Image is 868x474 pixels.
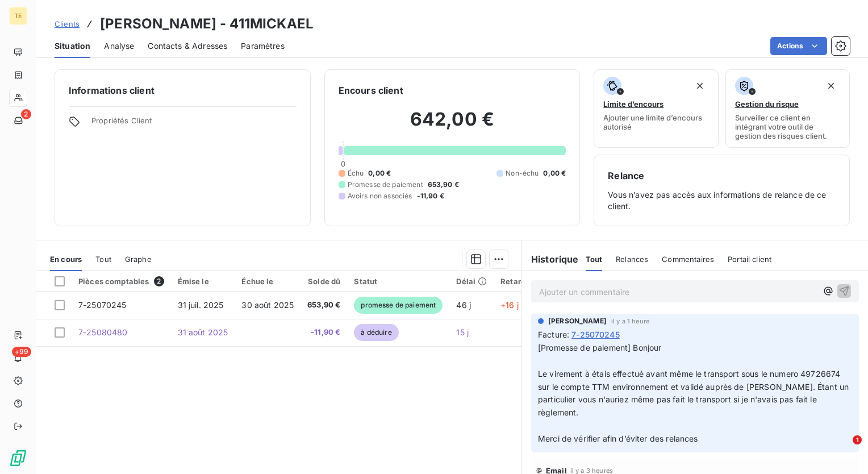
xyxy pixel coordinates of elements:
span: 15 j [456,327,469,337]
div: Délai [456,277,487,286]
h2: 642,00 € [339,108,566,142]
span: 7-25070245 [78,300,127,310]
div: TE [9,7,27,25]
span: Tout [95,255,111,264]
h3: [PERSON_NAME] - 411MICKAEL [100,14,314,34]
img: Logo LeanPay [9,449,27,467]
span: 1 [853,435,862,444]
span: 7-25070245 [571,329,620,340]
span: Situation [55,40,90,52]
span: -11,90 € [417,191,444,201]
span: Facture : [538,329,569,340]
span: Contacts & Adresses [148,40,227,52]
span: Portail client [728,255,771,264]
span: Tout [586,255,603,264]
span: Échu [348,168,364,178]
button: Actions [770,37,827,55]
span: à déduire [354,324,398,341]
span: Gestion du risque [735,99,799,109]
div: Solde dû [307,277,340,286]
span: Avoirs non associés [348,191,412,201]
span: 46 j [456,300,471,310]
span: il y a 1 heure [611,318,649,325]
span: 31 juil. 2025 [178,300,224,310]
span: +16 j [500,300,519,310]
span: Limite d’encours [603,99,663,109]
span: [PERSON_NAME] [548,316,607,326]
span: [Promesse de paiement] Bonjour Le virement à étais effectué avant même le transport sous le numer... [538,343,851,443]
span: Paramètres [241,40,285,52]
span: 0,00 € [543,168,566,178]
span: Promesse de paiement [348,180,423,190]
span: 653,90 € [428,180,459,190]
div: Pièces comptables [78,276,164,286]
span: 2 [154,276,164,286]
span: En cours [50,255,82,264]
span: Commentaires [662,255,714,264]
span: 653,90 € [307,300,340,311]
span: Non-échu [506,168,539,178]
span: 0,00 € [368,168,391,178]
span: Graphe [125,255,152,264]
h6: Historique [522,252,579,266]
span: -11,90 € [307,327,340,338]
button: Limite d’encoursAjouter une limite d’encours autorisé [594,69,718,148]
span: 0 [341,159,345,168]
span: +99 [12,347,31,357]
h6: Informations client [69,84,297,97]
span: promesse de paiement [354,297,443,314]
div: Statut [354,277,443,286]
a: Clients [55,18,80,30]
span: Relances [616,255,648,264]
span: 30 août 2025 [241,300,294,310]
span: 31 août 2025 [178,327,228,337]
span: Clients [55,19,80,28]
div: Échue le [241,277,294,286]
div: Retard [500,277,537,286]
span: Surveiller ce client en intégrant votre outil de gestion des risques client. [735,113,840,140]
h6: Relance [608,169,836,182]
span: Propriétés Client [91,116,297,132]
span: Ajouter une limite d’encours autorisé [603,113,708,131]
span: 2 [21,109,31,119]
span: il y a 3 heures [570,467,613,474]
span: Analyse [104,40,134,52]
h6: Encours client [339,84,403,97]
span: 7-25080480 [78,327,128,337]
iframe: Intercom live chat [829,435,857,463]
button: Gestion du risqueSurveiller ce client en intégrant votre outil de gestion des risques client. [725,69,850,148]
div: Émise le [178,277,228,286]
div: Vous n’avez pas accès aux informations de relance de ce client. [608,169,836,212]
